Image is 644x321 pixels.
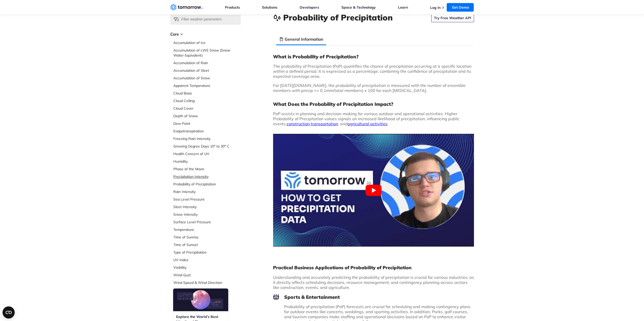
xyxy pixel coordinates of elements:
[273,101,474,107] h3: What Does the Probability of Precipitation Impact?
[225,5,240,10] a: Products
[300,5,319,10] a: Developers
[173,235,241,240] a: Time of Sunrise
[173,113,241,118] a: Depth of Snow
[173,83,241,88] a: Apparent Temperature
[273,111,460,126] span: PoP assists in planning and decision-making for various outdoor and operational activities. Highe...
[262,5,277,10] a: Solutions
[347,121,387,126] a: agricultural activities
[170,31,241,37] h3: Core
[173,273,241,278] a: Wind Gust
[173,280,241,285] a: Wind Speed & Wind Direction
[173,76,241,81] a: Accumulation of Snow
[173,91,241,96] a: Cloud Base
[273,134,474,246] button: Play Youtube video
[173,257,241,262] a: UV Index
[170,14,241,25] input: Filter weather parameters
[311,121,338,126] a: transportation
[3,306,15,318] button: Open CMP widget
[273,83,466,93] span: For [DATE][DOMAIN_NAME], the probability of precipitation is measured with the number of ensemble...
[173,136,241,141] a: Freezing Rain Intensity
[173,144,241,149] a: Growing Degree Days 10° to 30° C
[273,265,474,271] h2: Practical Business Applications of Probability of Precipitation
[170,4,203,11] a: Home link
[431,14,474,22] a: Try Free Weather API
[283,12,393,23] h1: Probability of Precipitation
[430,5,440,10] a: Log In
[287,121,310,126] a: construction
[447,3,474,12] a: Get Demo
[173,189,241,194] a: Rain Intensity
[173,121,241,126] a: Dew Point
[173,60,241,65] a: Accumulation of Rain
[173,197,241,202] a: Sea Level Pressure
[173,151,241,156] a: Health Concern of UV
[173,182,241,187] a: Probability of Precipitation
[173,98,241,103] a: Cloud Ceiling
[173,106,241,111] a: Cloud Cover
[285,36,323,42] h3: General Information
[273,64,471,79] span: The probability of Precipitation (PoP) quantifies the chance of precipitation occurring at a spec...
[173,212,241,217] a: Snow Intensity
[173,166,241,171] a: Phase of the Moon
[276,33,326,45] li: General Information
[273,294,474,300] h3: Sports & Entertainment
[173,68,241,73] a: Accumulation of Sleet
[173,174,241,179] a: Precipitation Intensity
[173,159,241,164] a: Humidity
[173,129,241,134] a: Evapotranspiration
[173,250,241,255] a: Type of Precipitation
[173,242,241,247] a: Time of Sunset
[273,275,474,290] span: Understanding and accurately predicting the probability of precipitation is crucial for various i...
[173,219,241,225] a: Surface Level Pressure
[173,204,241,209] a: Sleet Intensity
[173,40,241,45] a: Accumulation of Ice
[341,5,376,10] a: Space & Technology
[398,5,408,10] a: Learn
[173,265,241,270] a: Visibility
[173,48,241,58] a: Accumulation of LWE Snow (Snow Water Equivalent)
[273,54,474,60] h3: What is Probability of Precipitation?
[173,227,241,232] a: Temperature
